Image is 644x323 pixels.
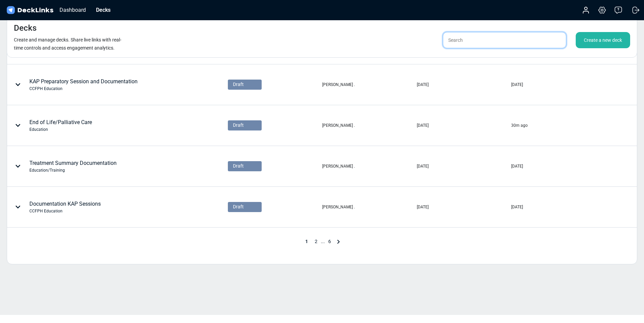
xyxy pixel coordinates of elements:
div: [DATE] [417,82,429,88]
span: ... [321,239,325,244]
div: Treatment Summary Documentation [29,159,117,173]
div: [DATE] [417,204,429,210]
span: Draft [233,81,244,88]
span: Draft [233,122,244,129]
span: Draft [233,163,244,170]
h4: Decks [14,23,37,33]
div: CCFPH Education [29,86,138,92]
div: KAP Preparatory Session and Documentation [29,78,138,92]
div: Education [29,126,92,133]
div: Dashboard [56,6,89,14]
div: Documentation KAP Sessions [29,200,101,214]
div: [PERSON_NAME] . [322,122,355,128]
input: Search [443,32,566,48]
span: 6 [325,239,334,244]
div: Decks [93,6,114,14]
div: [PERSON_NAME] . [322,82,355,88]
div: [DATE] [417,163,429,169]
div: 30m ago [511,122,528,128]
div: Education/Training [29,167,117,173]
div: [PERSON_NAME] . [322,204,355,210]
img: DeckLinks [5,5,54,15]
div: End of Life/Palliative Care [29,118,92,133]
div: [DATE] [511,163,523,169]
span: 1 [302,239,311,244]
div: Create a new deck [576,32,630,48]
div: [DATE] [511,82,523,88]
small: Create and manage decks. Share live links with real-time controls and access engagement analytics. [14,37,121,51]
span: Draft [233,203,244,210]
div: CCFPH Education [29,208,101,214]
span: 2 [311,239,321,244]
div: [DATE] [417,122,429,128]
div: [DATE] [511,204,523,210]
div: [PERSON_NAME] . [322,163,355,169]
